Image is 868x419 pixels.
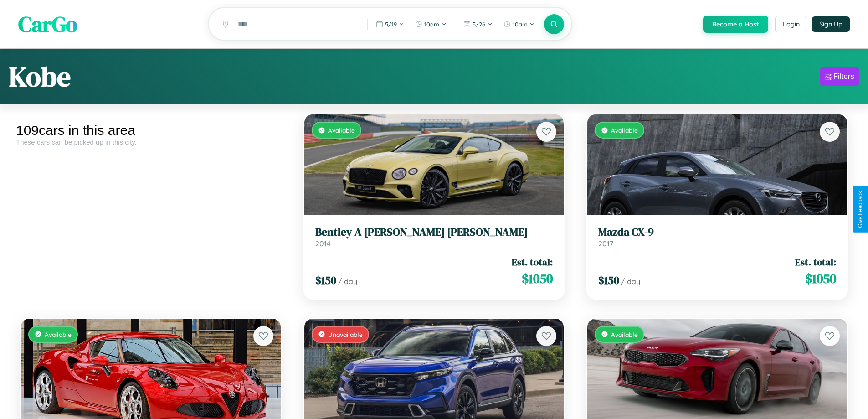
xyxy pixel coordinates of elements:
[611,331,638,338] span: Available
[805,269,836,288] span: $ 1050
[328,331,363,338] span: Unavailable
[598,226,836,239] h3: Mazda CX-9
[513,21,528,28] span: 10am
[16,138,286,146] div: These cars can be picked up in this city.
[45,331,72,338] span: Available
[18,9,77,39] span: CarGo
[385,21,397,28] span: 5 / 19
[315,239,331,248] span: 2014
[598,273,619,288] span: $ 150
[598,226,836,248] a: Mazda CX-92017
[703,16,768,33] button: Become a Host
[459,17,497,31] button: 5/26
[621,277,640,286] span: / day
[315,226,553,248] a: Bentley A [PERSON_NAME] [PERSON_NAME]2014
[833,72,854,81] div: Filters
[371,17,409,31] button: 5/19
[411,17,451,31] button: 10am
[512,255,553,269] span: Est. total:
[598,239,613,248] span: 2017
[812,16,850,32] button: Sign Up
[473,21,485,28] span: 5 / 26
[315,226,553,239] h3: Bentley A [PERSON_NAME] [PERSON_NAME]
[820,67,859,86] button: Filters
[611,126,638,134] span: Available
[795,255,836,269] span: Est. total:
[338,277,357,286] span: / day
[499,17,539,31] button: 10am
[9,58,71,95] h1: Kobe
[328,126,355,134] span: Available
[315,273,336,288] span: $ 150
[775,16,807,32] button: Login
[16,123,286,138] div: 109 cars in this area
[424,21,439,28] span: 10am
[522,269,553,288] span: $ 1050
[857,191,863,228] div: Give Feedback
